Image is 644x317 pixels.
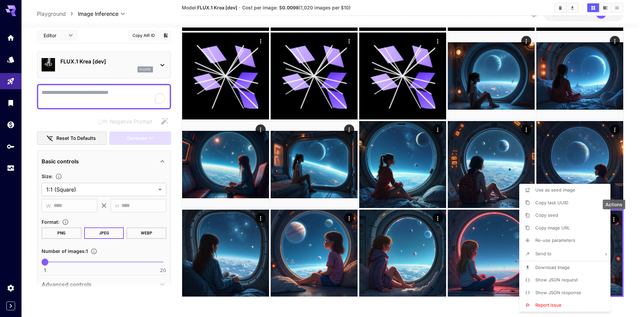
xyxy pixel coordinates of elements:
div: Actions [603,200,625,209]
span: Copy image URL [535,225,570,230]
span: Use as seed image [535,187,575,193]
span: Show JSON request [535,277,578,282]
span: Send to [535,251,551,256]
span: Copy task UUID [535,200,568,205]
span: Re-use parameters [535,237,575,243]
span: Report issue [535,302,561,308]
span: Download Image [535,265,570,270]
span: Copy seed [535,212,558,218]
span: Show JSON response [535,290,581,295]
